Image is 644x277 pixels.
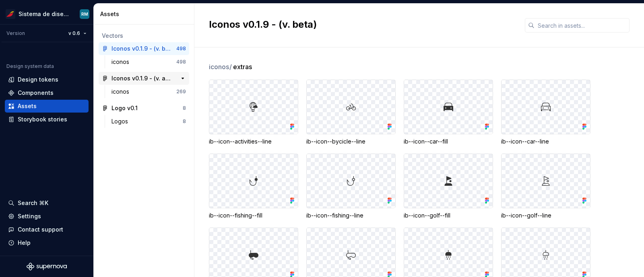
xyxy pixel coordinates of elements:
[6,30,25,37] div: Version
[27,263,67,271] svg: Supernova Logo
[176,45,186,52] div: 498
[108,85,189,98] a: iconos269
[111,117,131,125] div: Logos
[111,104,138,112] div: Logo v0.1
[108,55,189,68] a: iconos498
[68,30,80,37] span: v 0.6
[176,88,186,95] div: 269
[5,100,89,113] a: Assets
[183,118,186,125] div: 8
[183,105,186,111] div: 8
[209,211,298,220] div: ib--icon--fishing--fill
[501,211,590,220] div: ib--icon--golf--line
[18,102,37,110] div: Assets
[102,32,186,40] div: Vectors
[18,212,41,220] div: Settings
[6,9,15,19] img: 55604660-494d-44a9-beb2-692398e9940a.png
[5,86,89,99] a: Components
[65,28,90,39] button: v 0.6
[209,62,232,72] span: iconos
[5,73,89,86] a: Design tokens
[229,63,232,71] span: /
[111,74,171,82] div: Iconos v0.1.9 - (v. actual)
[18,89,54,97] div: Components
[81,11,88,17] div: RM
[5,113,89,126] a: Storybook stories
[2,5,92,23] button: Sistema de diseño IberiaRM
[18,76,58,84] div: Design tokens
[111,88,132,96] div: iconos
[306,137,396,146] div: ib--icon--bycicle--line
[99,42,189,55] a: Iconos v0.1.9 - (v. beta)498
[18,115,67,123] div: Storybook stories
[5,197,89,209] button: Search ⌘K
[5,223,89,236] button: Contact support
[404,137,493,146] div: ib--icon--car--fill
[6,63,54,70] div: Design system data
[18,199,48,207] div: Search ⌘K
[209,18,515,31] h2: Iconos v0.1.9 - (v. beta)
[19,10,70,18] div: Sistema de diseño Iberia
[404,211,493,220] div: ib--icon--golf--fill
[5,210,89,223] a: Settings
[176,59,186,65] div: 498
[233,62,252,72] span: extras
[18,239,31,247] div: Help
[5,236,89,249] button: Help
[99,72,189,85] a: Iconos v0.1.9 - (v. actual)
[108,115,189,128] a: Logos8
[100,10,191,18] div: Assets
[111,45,171,53] div: Iconos v0.1.9 - (v. beta)
[99,102,189,115] a: Logo v0.18
[501,137,590,146] div: ib--icon--car--line
[209,137,298,146] div: ib--icon--activities--line
[306,211,396,220] div: ib--icon--fishing--line
[535,18,630,33] input: Search in assets...
[111,58,132,66] div: iconos
[18,226,63,234] div: Contact support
